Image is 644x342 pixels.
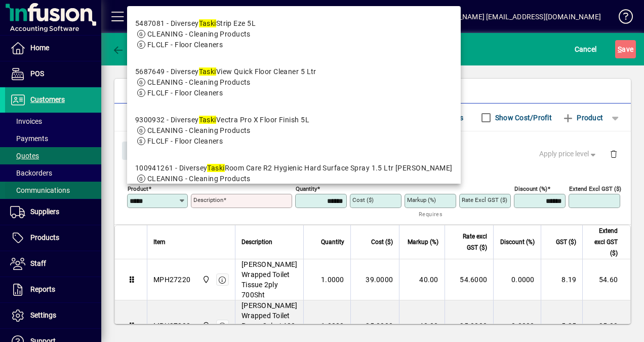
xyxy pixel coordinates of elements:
[5,113,101,130] a: Invoices
[419,208,448,230] mat-hint: Requires cost
[601,142,626,166] button: Delete
[30,95,65,104] span: Customers
[575,41,597,57] span: Cancel
[30,44,49,52] span: Home
[5,61,101,87] a: POS
[371,236,393,248] span: Cost ($)
[193,196,223,203] mat-label: Description
[30,311,56,319] span: Settings
[556,236,576,248] span: GST ($)
[407,196,436,203] mat-label: Markup (%)
[601,149,626,158] app-page-header-button: Delete
[114,131,631,168] div: Product
[135,18,256,29] div: 5487081 - Diversey Strip Eze 5L
[408,236,438,248] span: Markup (%)
[500,236,535,248] span: Discount (%)
[135,115,309,125] div: 9300932 - Diversey Vectra Pro X Floor Finish 5L
[582,259,630,300] td: 54.60
[10,117,42,125] span: Invoices
[122,142,156,160] button: Close
[135,163,453,174] div: 100941261 - Diversey Room Care R2 Hygienic Hard Surface Spray 1.5 Ltr [PERSON_NAME]
[615,40,636,58] button: Save
[535,145,602,163] button: Apply price level
[5,36,101,61] a: Home
[5,277,101,302] a: Reports
[112,45,146,53] span: Back
[101,40,157,58] app-page-header-button: Back
[5,147,101,164] a: Quotes
[127,155,461,203] mat-option: 100941261 - Diversey Taski Room Care R2 Hygienic Hard Surface Spray 1.5 Ltr Refill
[296,185,317,192] mat-label: Quantity
[30,233,59,242] span: Products
[451,275,488,285] div: 54.6000
[119,146,159,155] app-page-header-button: Close
[5,164,101,182] a: Backorders
[352,196,374,203] mat-label: Cost ($)
[429,9,601,25] div: [PERSON_NAME] [EMAIL_ADDRESS][DOMAIN_NAME]
[618,41,633,57] span: ave
[126,143,152,159] span: Close
[199,116,216,124] em: Taski
[514,185,547,192] mat-label: Discount (%)
[5,199,101,225] a: Suppliers
[350,259,399,300] td: 39.0000
[199,320,211,331] span: Central
[618,45,622,53] span: S
[569,185,621,192] mat-label: Extend excl GST ($)
[321,321,344,331] span: 1.0000
[539,149,598,159] span: Apply price level
[493,113,552,123] label: Show Cost/Profit
[5,225,101,251] a: Products
[30,70,44,78] span: POS
[5,251,101,277] a: Staff
[572,40,599,58] button: Cancel
[541,259,583,300] td: 8.19
[10,169,52,177] span: Backorders
[153,275,190,285] div: MPH27220
[147,30,251,38] span: CLEANING - Cleaning Products
[462,196,507,203] mat-label: Rate excl GST ($)
[109,40,148,58] button: Back
[199,19,216,27] em: Taski
[30,259,46,267] span: Staff
[153,236,166,248] span: Item
[30,285,55,293] span: Reports
[10,186,70,194] span: Communications
[10,134,48,143] span: Payments
[399,259,444,300] td: 40.00
[241,236,272,248] span: Description
[199,67,216,76] em: Taski
[611,2,631,35] a: Knowledge Base
[589,225,618,259] span: Extend excl GST ($)
[5,130,101,147] a: Payments
[321,275,344,285] span: 1.0000
[127,107,461,155] mat-option: 9300932 - Diversey Taski Vectra Pro X Floor Finish 5L
[493,259,540,300] td: 0.0000
[241,259,297,300] span: [PERSON_NAME] Wrapped Toilet Tissue 2ply 700Sht
[147,89,223,97] span: FLCLF - Floor Cleaners
[147,78,251,86] span: CLEANING - Cleaning Products
[451,321,488,331] div: 35.0000
[147,175,251,183] span: CLEANING - Cleaning Products
[5,303,101,328] a: Settings
[5,182,101,199] a: Communications
[369,113,463,123] label: Show Line Volumes/Weights
[127,58,461,107] mat-option: 5687649 - Diversey Taski View Quick Floor Cleaner 5 Ltr
[10,152,39,160] span: Quotes
[128,185,148,192] mat-label: Product
[321,236,344,248] span: Quantity
[199,274,211,285] span: Central
[30,208,59,216] span: Suppliers
[147,41,223,49] span: FLCLF - Floor Cleaners
[153,321,190,331] div: MPH27200
[147,126,251,134] span: CLEANING - Cleaning Products
[147,137,223,145] span: FLCLF - Floor Cleaners
[127,10,461,58] mat-option: 5487081 - Diversey Taski Strip Eze 5L
[451,231,488,253] span: Rate excl GST ($)
[135,66,316,77] div: 5687649 - Diversey View Quick Floor Cleaner 5 Ltr
[207,164,224,172] em: Taski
